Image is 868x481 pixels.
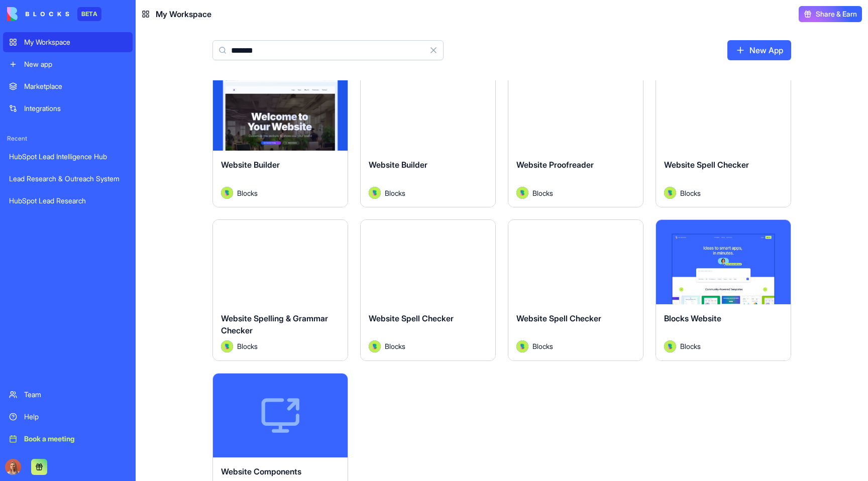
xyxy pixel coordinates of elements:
a: Website Spell CheckerAvatarBlocks [508,219,643,361]
div: Marketplace [24,81,127,91]
img: logo [7,7,69,21]
div: My Workspace [24,37,127,47]
span: Website Spell Checker [516,313,601,323]
button: Share & Earn [799,6,862,22]
img: Avatar [369,340,381,352]
div: BETA [77,7,101,21]
img: Avatar [221,340,233,352]
span: Share & Earn [816,9,857,19]
span: Website Spelling & Grammar Checker [221,313,328,335]
span: Website Builder [221,160,280,170]
a: HubSpot Lead Research [3,191,133,211]
span: Blocks [532,188,553,198]
a: Help [3,407,133,427]
img: Avatar [664,187,676,199]
a: Lead Research & Outreach System [3,169,133,189]
div: HubSpot Lead Research [9,196,127,206]
div: New app [24,59,127,69]
span: Blocks [237,341,258,351]
div: Lead Research & Outreach System [9,174,127,184]
span: My Workspace [156,8,211,20]
img: Avatar [516,187,528,199]
a: Blocks WebsiteAvatarBlocks [656,219,791,361]
span: Website Spell Checker [664,160,749,170]
a: Book a meeting [3,429,133,449]
a: Website BuilderAvatarBlocks [360,66,496,208]
a: New app [3,54,133,74]
div: Integrations [24,103,127,113]
span: Website Components [221,466,301,476]
a: Marketplace [3,76,133,96]
div: Help [24,412,127,422]
a: BETA [7,7,101,21]
span: Website Builder [369,160,427,170]
img: Avatar [369,187,381,199]
span: Website Spell Checker [369,313,454,323]
a: Website Spelling & Grammar CheckerAvatarBlocks [212,219,348,361]
a: HubSpot Lead Intelligence Hub [3,147,133,167]
img: Avatar [221,187,233,199]
div: HubSpot Lead Intelligence Hub [9,152,127,162]
a: Website BuilderAvatarBlocks [212,66,348,208]
a: New App [727,40,791,60]
div: Book a meeting [24,434,127,444]
span: Blocks [532,341,553,351]
img: Marina_gj5dtt.jpg [5,459,21,475]
span: Blocks [385,341,405,351]
a: Website Spell CheckerAvatarBlocks [360,219,496,361]
a: Website ProofreaderAvatarBlocks [508,66,643,208]
a: Integrations [3,98,133,118]
a: My Workspace [3,32,133,52]
a: Website Spell CheckerAvatarBlocks [656,66,791,208]
span: Blocks [680,188,701,198]
span: Recent [3,135,133,143]
img: Avatar [664,340,676,352]
div: Team [24,390,127,400]
span: Blocks Website [664,313,721,323]
span: Blocks [680,341,701,351]
span: Blocks [237,188,258,198]
img: Avatar [516,340,528,352]
span: Website Proofreader [516,160,594,170]
a: Team [3,385,133,405]
span: Blocks [385,188,405,198]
